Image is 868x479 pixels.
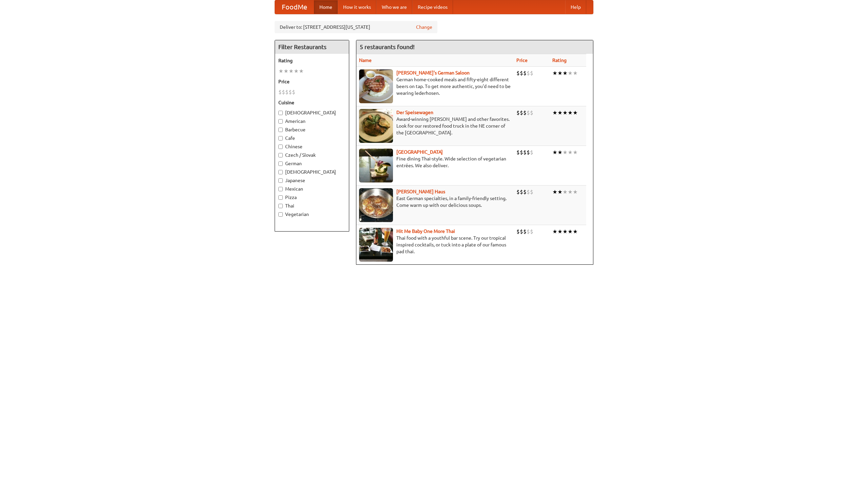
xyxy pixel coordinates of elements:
img: esthers.jpg [359,69,393,103]
label: [DEMOGRAPHIC_DATA] [278,109,346,116]
li: $ [523,69,527,77]
li: ★ [568,109,573,116]
li: $ [530,228,533,235]
li: ★ [557,149,563,156]
li: $ [523,228,527,235]
a: [PERSON_NAME]'s German Saloon [396,70,470,75]
li: $ [516,69,520,77]
label: Barbecue [278,126,346,133]
input: [DEMOGRAPHIC_DATA] [278,111,283,115]
p: East German specialties, in a family-friendly setting. Come warm up with our delicious soups. [359,195,511,209]
li: ★ [557,109,563,116]
a: FoodMe [275,0,314,14]
img: babythai.jpg [359,228,393,262]
li: $ [520,109,523,116]
b: [GEOGRAPHIC_DATA] [396,149,443,155]
input: German [278,161,283,166]
li: $ [523,109,527,116]
li: $ [527,188,530,196]
a: Der Speisewagen [396,110,433,115]
p: Thai food with a youthful bar scene. Try our tropical inspired cocktails, or tuck into a plate of... [359,235,511,255]
li: $ [523,188,527,196]
img: kohlhaus.jpg [359,188,393,222]
li: $ [278,88,282,96]
input: Barbecue [278,128,283,132]
a: Rating [552,58,567,63]
li: ★ [552,69,557,77]
label: Cafe [278,135,346,141]
li: ★ [563,109,568,116]
img: speisewagen.jpg [359,109,393,143]
input: Chinese [278,145,283,149]
li: $ [530,149,533,156]
p: Fine dining Thai-style. Wide selection of vegetarian entrées. We also deliver. [359,155,511,169]
label: [DEMOGRAPHIC_DATA] [278,169,346,175]
li: ★ [568,188,573,196]
a: Who we are [376,0,412,14]
a: Home [314,0,338,14]
a: [PERSON_NAME] Haus [396,189,445,194]
li: ★ [568,69,573,77]
input: Japanese [278,178,283,183]
li: $ [520,188,523,196]
li: ★ [563,228,568,235]
a: Change [416,24,432,30]
input: Mexican [278,187,283,191]
li: ★ [283,67,289,75]
label: Vegetarian [278,211,346,218]
a: Hit Me Baby One More Thai [396,228,455,234]
li: $ [520,149,523,156]
a: Price [516,58,528,63]
li: ★ [573,69,578,77]
li: $ [527,228,530,235]
label: Mexican [278,186,346,192]
li: ★ [573,228,578,235]
label: Chinese [278,143,346,150]
input: [DEMOGRAPHIC_DATA] [278,170,283,174]
li: ★ [552,228,557,235]
li: $ [523,149,527,156]
li: ★ [573,188,578,196]
li: ★ [573,109,578,116]
li: $ [530,188,533,196]
li: $ [292,88,295,96]
label: Japanese [278,177,346,184]
input: Vegetarian [278,212,283,217]
a: Name [359,58,372,63]
li: ★ [557,188,563,196]
li: ★ [278,67,283,75]
a: Recipe videos [412,0,453,14]
h5: Cuisine [278,99,346,106]
li: $ [527,149,530,156]
li: $ [530,109,533,116]
li: ★ [563,149,568,156]
li: $ [516,228,520,235]
input: Cafe [278,136,283,140]
label: Thai [278,202,346,209]
li: ★ [294,67,299,75]
li: $ [282,88,285,96]
p: Award-winning [PERSON_NAME] and other favorites. Look for our restored food truck in the NE corne... [359,116,511,136]
label: Czech / Slovak [278,152,346,158]
li: $ [285,88,289,96]
li: $ [527,109,530,116]
a: How it works [338,0,376,14]
li: $ [516,109,520,116]
h4: Filter Restaurants [275,40,349,54]
li: ★ [552,188,557,196]
input: Thai [278,204,283,208]
li: ★ [557,228,563,235]
ng-pluralize: 5 restaurants found! [360,44,415,50]
input: Pizza [278,195,283,200]
li: $ [516,188,520,196]
li: $ [520,228,523,235]
input: American [278,119,283,124]
div: Deliver to: [STREET_ADDRESS][US_STATE] [275,21,437,33]
li: $ [527,69,530,77]
li: ★ [557,69,563,77]
li: ★ [299,67,304,75]
li: $ [530,69,533,77]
